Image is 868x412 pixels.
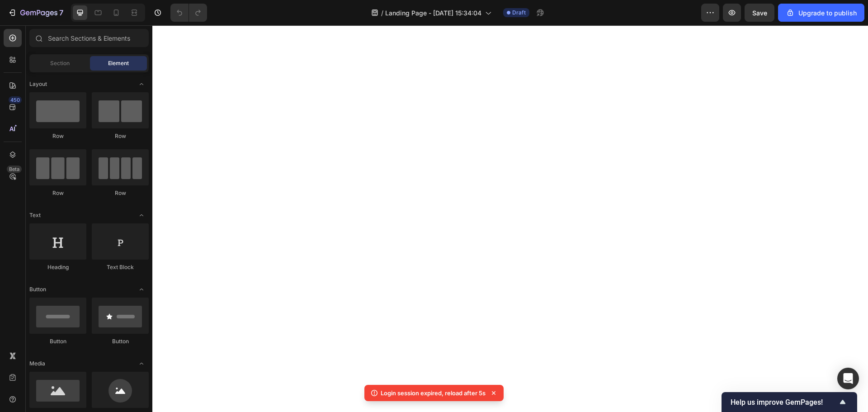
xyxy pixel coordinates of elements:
[29,360,45,368] span: Media
[385,8,481,18] span: Landing Page - [DATE] 15:34:04
[29,337,86,346] div: Button
[170,4,207,22] div: Undo/Redo
[837,368,859,389] div: Open Intercom Messenger
[50,59,70,67] span: Section
[29,189,86,197] div: Row
[29,29,149,47] input: Search Sections & Elements
[7,166,22,173] div: Beta
[134,356,149,371] span: Toggle open
[92,337,149,346] div: Button
[152,25,868,412] iframe: Design area
[29,132,86,140] div: Row
[4,4,67,22] button: 7
[381,8,383,18] span: /
[381,388,486,398] p: Login session expired, reload after 5s
[745,4,774,22] button: Save
[92,132,149,140] div: Row
[731,398,837,407] span: Help us improve GemPages!
[752,9,767,17] span: Save
[29,285,46,294] span: Button
[29,263,86,271] div: Heading
[92,189,149,197] div: Row
[108,59,129,67] span: Element
[9,96,22,104] div: 450
[29,80,47,88] span: Layout
[59,7,63,18] p: 7
[786,8,857,18] div: Upgrade to publish
[731,397,848,407] button: Show survey - Help us improve GemPages!
[92,263,149,271] div: Text Block
[512,9,526,17] span: Draft
[134,208,149,223] span: Toggle open
[134,282,149,297] span: Toggle open
[134,77,149,91] span: Toggle open
[778,4,864,22] button: Upgrade to publish
[29,211,41,219] span: Text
